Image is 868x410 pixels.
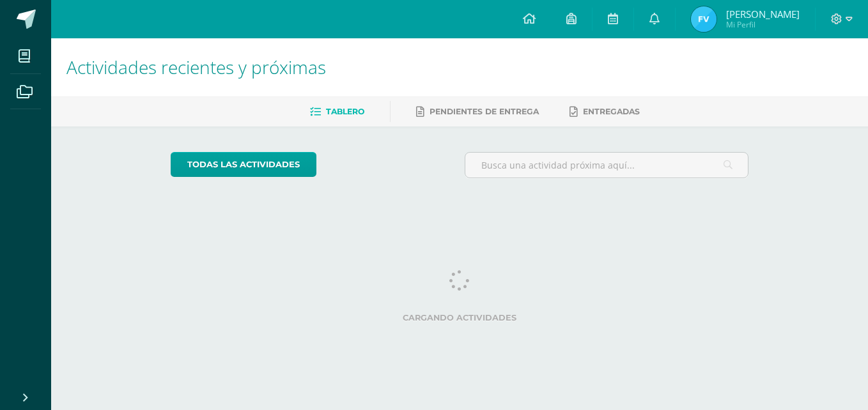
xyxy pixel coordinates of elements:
[691,6,717,32] img: c1aa558d72ff44a56732377d04ee3a53.png
[171,152,316,177] a: todas las Actividades
[430,107,539,116] span: Pendientes de entrega
[171,313,749,323] label: Cargando actividades
[583,107,640,116] span: Entregadas
[416,102,539,122] a: Pendientes de entrega
[66,55,326,79] span: Actividades recientes y próximas
[326,107,364,116] span: Tablero
[570,102,640,122] a: Entregadas
[310,102,364,122] a: Tablero
[465,153,748,178] input: Busca una actividad próxima aquí...
[726,8,800,20] span: [PERSON_NAME]
[726,19,800,30] span: Mi Perfil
